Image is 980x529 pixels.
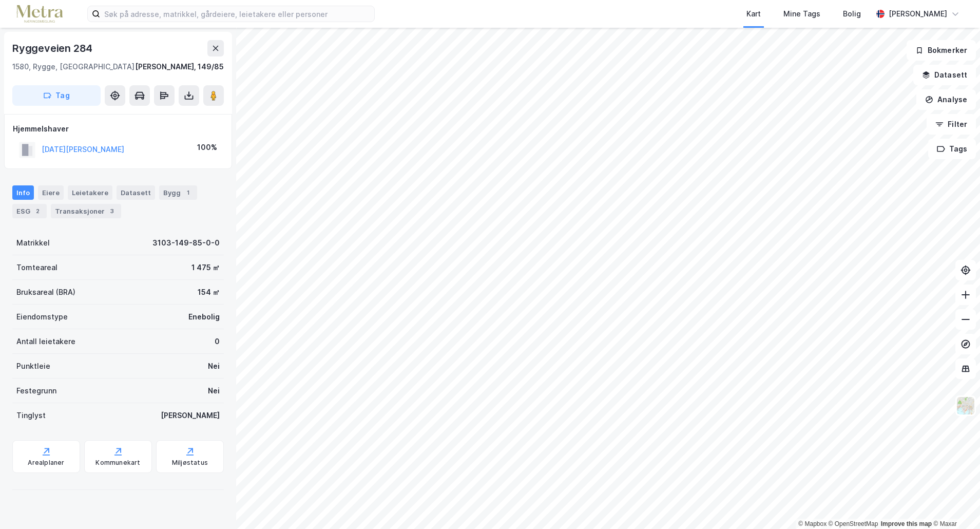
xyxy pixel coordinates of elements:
div: Festegrunn [16,385,56,397]
div: 2 [32,206,43,216]
button: Tags [928,139,976,159]
img: Z [956,396,975,415]
div: Matrikkel [16,237,50,249]
div: Ryggeveien 284 [12,40,94,56]
div: ESG [12,204,47,218]
div: Bygg [159,185,197,200]
div: Transaksjoner [51,204,121,218]
div: Nei [208,385,220,397]
div: Enebolig [188,311,220,323]
div: Bruksareal (BRA) [16,286,75,298]
div: Tinglyst [16,409,46,422]
a: Mapbox [798,520,827,527]
div: Mine Tags [783,8,820,20]
div: Leietakere [68,185,112,200]
div: 100% [197,141,217,154]
div: 1580, Rygge, [GEOGRAPHIC_DATA] [12,61,134,73]
iframe: Chat Widget [929,480,980,529]
div: Kommunekart [95,459,140,467]
div: Eiere [38,185,64,200]
div: Tomteareal [16,261,57,274]
button: Datasett [913,65,976,85]
div: 3103-149-85-0-0 [152,237,220,249]
div: 0 [215,335,220,348]
div: [PERSON_NAME] [889,8,947,20]
div: Hjemmelshaver [13,123,223,135]
img: metra-logo.256734c3b2bbffee19d4.png [16,5,63,23]
div: Kart [746,8,761,20]
button: Filter [927,114,976,135]
div: Miljøstatus [172,459,208,467]
button: Analyse [916,89,976,110]
div: Punktleie [16,360,50,372]
div: 1 475 ㎡ [191,261,220,274]
div: Bolig [843,8,861,20]
div: Info [12,185,34,200]
button: Bokmerker [907,40,976,61]
div: Nei [208,360,220,372]
div: 154 ㎡ [198,286,220,298]
div: Arealplaner [28,459,64,467]
div: Datasett [117,185,155,200]
a: OpenStreetMap [829,520,878,527]
div: [PERSON_NAME], 149/85 [135,61,224,73]
input: Søk på adresse, matrikkel, gårdeiere, leietakere eller personer [100,6,374,22]
div: 1 [183,187,193,198]
div: Antall leietakere [16,335,75,348]
button: Tag [12,85,101,106]
a: Improve this map [881,520,932,527]
div: Kontrollprogram for chat [929,480,980,529]
div: Eiendomstype [16,311,68,323]
div: 3 [107,206,117,216]
div: [PERSON_NAME] [161,409,220,422]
